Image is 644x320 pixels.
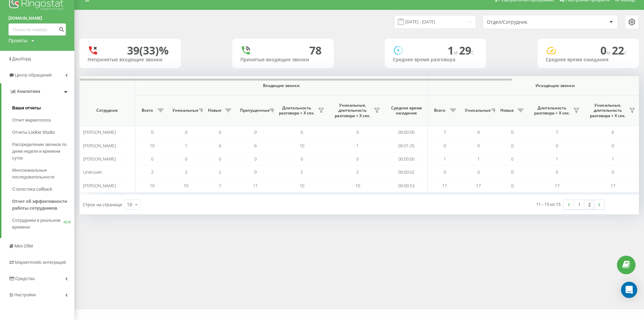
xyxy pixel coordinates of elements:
span: 6 [219,143,221,149]
span: 11 [253,183,258,189]
span: Новые [499,108,516,113]
span: Входящие звонки [153,83,410,88]
span: 2 [151,169,153,175]
span: 0 [301,129,303,135]
a: Отчет об эффективности работы сотрудников [12,195,74,214]
span: 0 [356,156,359,162]
span: Длительность разговора > Х сек. [532,105,571,116]
span: 6 [254,143,257,149]
span: 0 [556,143,558,149]
span: Маркетплейс интеграций [15,260,66,265]
span: 7 [556,129,558,135]
span: 0 [612,143,614,149]
span: м [454,49,459,56]
div: Open Intercom Messenger [621,282,637,298]
div: Принятые входящие звонки [240,57,326,63]
span: 0 [600,43,612,58]
span: Центр обращений [15,72,52,78]
span: [PERSON_NAME] [83,156,116,162]
span: 6 [612,129,614,135]
div: 39 (33)% [127,44,169,57]
span: 0 [185,156,187,162]
span: 0 [254,156,257,162]
span: 2 [356,169,359,175]
span: Отчеты Looker Studio [12,129,55,136]
span: Ваши отчеты [12,105,41,111]
span: 1 [356,143,359,149]
span: 0 [254,169,257,175]
span: 1 [444,156,446,162]
span: Уникальные [465,108,489,113]
span: 0 [477,169,480,175]
span: 17 [611,183,615,189]
span: 10 [184,183,188,189]
td: 00:00:00 [385,152,428,166]
span: 0 [151,156,153,162]
span: Распределение звонков по дням недели и времени суток [12,141,71,162]
span: 0 [219,156,221,162]
span: 22 [612,43,627,58]
span: 0 [612,169,614,175]
span: 1 [612,156,614,162]
span: 0 [477,143,480,149]
div: Среднее время ожидания [546,57,631,63]
span: Всего [139,108,156,113]
span: 0 [511,156,514,162]
span: 29 [459,43,474,58]
span: Уникальные [172,108,197,113]
a: Многоканальные последовательности [12,164,74,183]
span: 0 [219,129,221,135]
div: Непринятые входящие звонки [88,57,173,63]
span: 0 [151,129,153,135]
span: [PERSON_NAME] [83,143,116,149]
span: 0 [511,129,514,135]
span: 2 [219,169,221,175]
span: Статистика callback [12,186,52,193]
span: Многоканальные последовательности [12,167,71,180]
span: 1 [556,156,558,162]
span: 7 [219,183,221,189]
td: 00:00:53 [385,179,428,192]
span: c [624,49,627,56]
a: Распределение звонков по дням недели и времени суток [12,138,74,164]
td: 00:00:00 [385,126,428,139]
span: Отчет об эффективности работы сотрудников [12,198,71,212]
a: 1 [574,200,584,209]
span: м [606,49,612,56]
div: Проекты [8,37,27,44]
a: Отчет маркетолога [12,114,74,126]
span: 1 [448,43,459,58]
div: 10 [127,201,132,208]
span: 10 [150,183,154,189]
span: 10 [300,143,304,149]
span: Mini CRM [15,243,33,249]
a: Ваши отчеты [12,102,74,114]
span: Уникальные, длительность разговора > Х сек. [333,103,372,119]
span: [PERSON_NAME] [83,183,116,189]
span: Сотрудники в реальном времени [12,217,64,231]
a: Статистика callback [12,183,74,195]
span: Отчет маркетолога [12,117,51,124]
span: 17 [442,183,447,189]
span: 0 [356,129,359,135]
span: Строк на странице [83,201,122,208]
span: 0 [185,129,187,135]
span: 1 [477,156,480,162]
span: Средства [15,276,35,281]
span: 10 [300,183,304,189]
span: [PERSON_NAME] [83,129,116,135]
span: 0 [444,169,446,175]
span: 17 [476,183,481,189]
span: Unknown [83,169,102,175]
span: 10 [355,183,360,189]
td: 00:00:02 [385,166,428,179]
span: 6 [477,129,480,135]
span: 1 [185,143,187,149]
span: 0 [511,143,514,149]
span: Дашборд [12,56,31,61]
span: 0 [511,169,514,175]
span: Новые [206,108,223,113]
span: 0 [254,129,257,135]
span: 0 [444,143,446,149]
div: Среднее время разговора [393,57,478,63]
